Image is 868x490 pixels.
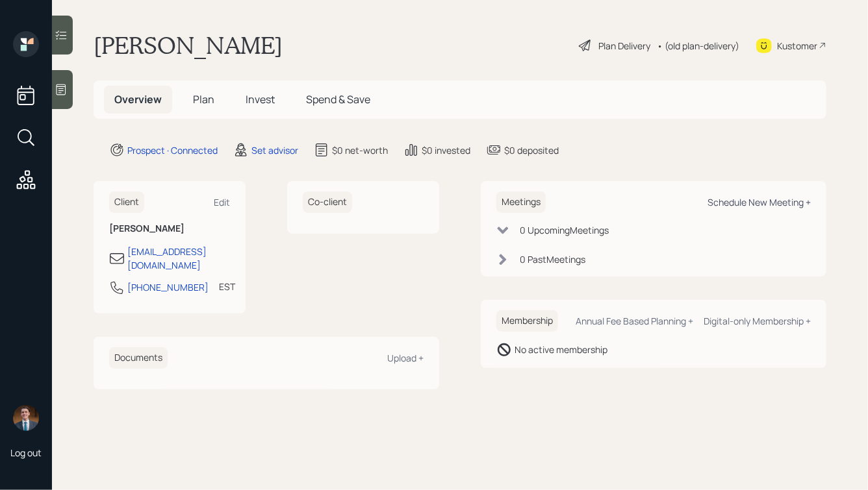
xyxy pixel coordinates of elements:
div: Kustomer [777,39,817,53]
span: Spend & Save [306,92,370,106]
div: Set advisor [251,143,298,157]
div: Prospect · Connected [127,143,218,157]
span: Overview [114,92,162,106]
h1: [PERSON_NAME] [94,31,283,60]
span: Invest [246,92,275,106]
div: $0 deposited [504,143,559,157]
div: [PHONE_NUMBER] [127,280,209,294]
h6: Co-client [303,191,352,213]
div: No active membership [515,343,607,356]
div: Plan Delivery [598,39,650,53]
div: 0 Upcoming Meeting s [520,223,609,237]
div: 0 Past Meeting s [520,252,585,266]
div: EST [219,280,235,293]
div: • (old plan-delivery) [657,39,739,53]
div: Digital-only Membership + [704,315,811,327]
h6: Documents [109,347,168,369]
div: Upload + [387,352,424,364]
h6: Meetings [496,191,546,213]
div: Annual Fee Based Planning + [576,315,693,327]
div: $0 invested [422,143,470,157]
h6: Membership [496,310,558,332]
div: Schedule New Meeting + [708,196,811,208]
h6: Client [109,191,144,213]
h6: [PERSON_NAME] [109,223,230,234]
div: Edit [214,196,230,208]
div: [EMAIL_ADDRESS][DOMAIN_NAME] [127,245,230,272]
img: hunter_neumayer.jpg [13,405,39,431]
span: Plan [193,92,214,106]
div: Log out [10,447,42,459]
div: $0 net-worth [332,143,388,157]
